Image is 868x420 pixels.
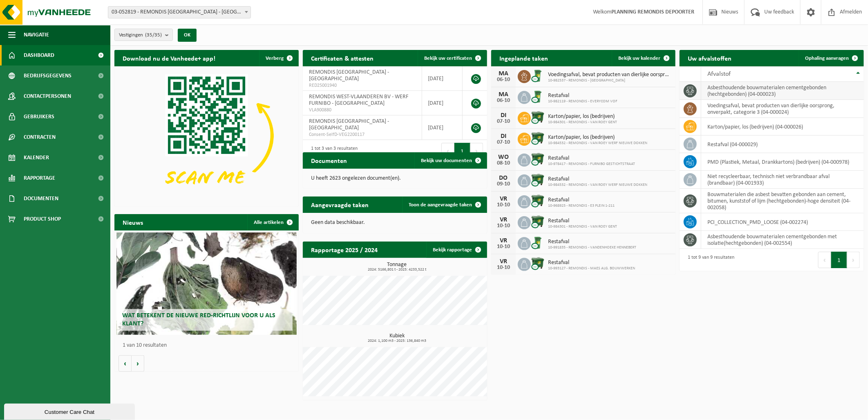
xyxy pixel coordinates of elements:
[818,252,831,268] button: Previous
[24,168,55,188] span: Rapportage
[422,91,463,115] td: [DATE]
[611,9,694,15] strong: PLANNING REMONDIS DEPOORTER
[4,402,136,420] iframe: chat widget
[309,107,416,113] span: VLA900880
[548,113,617,120] span: Karton/papier, los (bedrijven)
[24,127,56,147] span: Contracten
[495,70,512,77] div: MA
[831,252,847,268] button: 1
[805,56,849,61] span: Ophaling aanvragen
[707,71,731,77] span: Afvalstof
[531,152,545,166] img: WB-1100-CU
[495,133,512,140] div: DI
[123,312,276,327] span: Wat betekent de nieuwe RED-richtlijn voor u als klant?
[684,251,734,269] div: 1 tot 9 van 9 resultaten
[114,50,224,66] h2: Download nu de Vanheede+ app!
[309,94,408,106] span: REMONDIS WEST-VLAANDEREN BV - WERF FURNIBO - [GEOGRAPHIC_DATA]
[612,50,675,66] a: Bekijk uw kalender
[303,50,382,66] h2: Certificaten & attesten
[402,196,486,213] a: Toon de aangevraagde taken
[24,25,49,45] span: Navigatie
[548,78,671,83] span: 10-982537 - REMONDIS - [GEOGRAPHIC_DATA]
[531,257,545,271] img: WB-1100-CU
[123,343,295,348] p: 1 van 10 resultaten
[531,69,545,83] img: WB-0240-CU
[548,162,635,167] span: 10-978417 - REMONDIS - FURNIBO GESTICHTSTRAAT
[548,72,671,78] span: Voedingsafval, bevat producten van dierlijke oorsprong, onverpakt, categorie 3
[618,56,660,61] span: Bekijk uw kalender
[108,6,251,18] span: 03-052819 - REMONDIS WEST-VLAANDEREN - OOSTENDE
[531,194,545,208] img: WB-1100-CU
[799,50,863,66] a: Ophaling aanvragen
[418,50,486,66] a: Bekijk uw certificaten
[307,339,487,343] span: 2024: 1,100 m3 - 2025: 136,840 m3
[495,265,512,271] div: 10-10
[409,202,472,208] span: Toon de aangevraagde taken
[24,106,54,127] span: Gebruikers
[24,86,71,106] span: Contactpersonen
[548,176,647,183] span: Restafval
[531,236,545,250] img: WB-0240-CU
[495,223,512,229] div: 10-10
[309,131,416,138] span: Consent-SelfD-VEG2200117
[422,66,463,91] td: [DATE]
[548,224,617,229] span: 10-984301 - REMONDIS - VAN ROEY GENT
[24,188,58,209] span: Documenten
[548,93,617,99] span: Restafval
[495,112,512,119] div: DI
[421,158,472,163] span: Bekijk uw documenten
[119,355,132,372] button: Vorige
[548,260,635,266] span: Restafval
[495,119,512,124] div: 07-10
[531,111,545,124] img: WB-1100-CU
[531,131,545,145] img: WB-1100-CU
[548,99,617,104] span: 10-982119 - REMONDIS - EVERYCOM VOF
[303,242,386,257] h2: Rapportage 2025 / 2024
[307,333,487,343] h3: Kubiek
[309,69,389,82] span: REMONDIS [GEOGRAPHIC_DATA] - [GEOGRAPHIC_DATA]
[114,66,299,205] img: Download de VHEPlus App
[311,176,479,181] p: U heeft 2623 ongelezen document(en).
[178,29,197,42] button: OK
[495,98,512,104] div: 06-10
[548,183,647,187] span: 10-984532 - REMONDIS - VAN ROEY WERF NIEUWE DOKKEN
[701,135,864,153] td: restafval (04-000029)
[303,152,355,168] h2: Documenten
[548,197,615,203] span: Restafval
[495,196,512,202] div: VR
[701,100,864,118] td: voedingsafval, bevat producten van dierlijke oorsprong, onverpakt, categorie 3 (04-000024)
[470,143,483,159] button: Next
[548,120,617,125] span: 10-984301 - REMONDIS - VAN ROEY GENT
[145,32,162,38] count: (35/35)
[114,214,151,230] h2: Nieuws
[414,152,486,169] a: Bekijk uw documenten
[24,147,49,168] span: Kalender
[307,142,358,160] div: 1 tot 3 van 3 resultaten
[441,143,454,159] button: Previous
[548,134,647,141] span: Karton/papier, los (bedrijven)
[495,237,512,244] div: VR
[495,202,512,208] div: 10-10
[303,196,377,212] h2: Aangevraagde taken
[119,29,162,41] span: Vestigingen
[548,141,647,146] span: 10-984532 - REMONDIS - VAN ROEY WERF NIEUWE DOKKEN
[701,118,864,135] td: karton/papier, los (bedrijven) (04-000026)
[24,65,72,86] span: Bedrijfsgegevens
[531,173,545,187] img: WB-1100-CU
[424,56,472,61] span: Bekijk uw certificaten
[114,29,173,41] button: Vestigingen(35/35)
[24,209,61,229] span: Product Shop
[247,214,298,230] a: Alle artikelen
[495,160,512,166] div: 08-10
[495,217,512,223] div: VR
[491,50,556,66] h2: Ingeplande taken
[422,115,463,140] td: [DATE]
[847,252,860,268] button: Next
[266,56,284,61] span: Verberg
[24,45,54,65] span: Dashboard
[548,239,636,245] span: Restafval
[116,233,297,335] a: Wat betekent de nieuwe RED-richtlijn voor u als klant?
[309,118,389,131] span: REMONDIS [GEOGRAPHIC_DATA] - [GEOGRAPHIC_DATA]
[701,82,864,100] td: asbesthoudende bouwmaterialen cementgebonden (hechtgebonden) (04-000023)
